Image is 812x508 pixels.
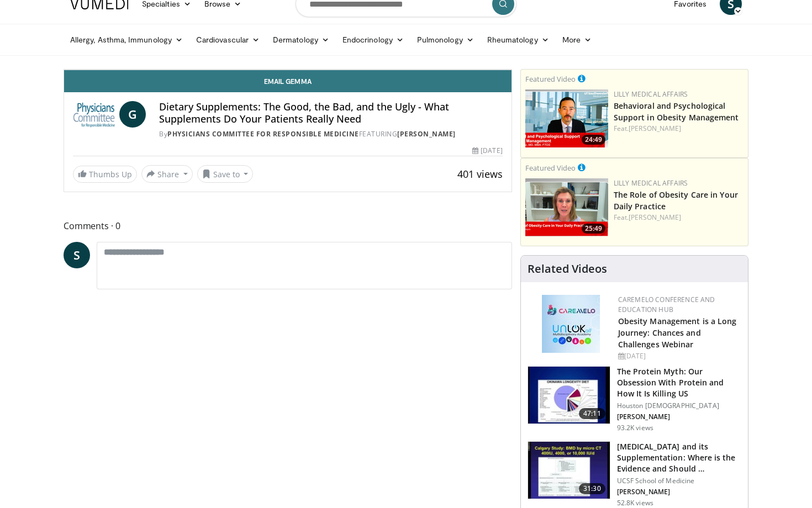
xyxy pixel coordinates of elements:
div: [DATE] [618,351,739,361]
div: [DATE] [472,146,502,156]
a: Email Gemma [64,70,512,92]
a: Lilly Medical Affairs [614,178,688,188]
a: Obesity Management is a Long Journey: Chances and Challenges Webinar [618,316,737,350]
a: Lilly Medical Affairs [614,89,688,99]
a: [PERSON_NAME] [397,129,456,139]
img: ba3304f6-7838-4e41-9c0f-2e31ebde6754.png.150x105_q85_crop-smart_upscale.png [525,89,608,147]
h3: The Protein Myth: Our Obsession With Protein and How It Is Killing US [617,366,741,399]
a: Rheumatology [481,29,556,51]
a: Allergy, Asthma, Immunology [64,29,189,51]
a: S [64,242,90,268]
h3: [MEDICAL_DATA] and its Supplementation: Where is the Evidence and Should … [617,441,741,474]
button: Save to [197,165,254,183]
span: 401 views [457,167,503,181]
a: Cardiovascular [189,29,266,51]
h4: Dietary Supplements: The Good, the Bad, and the Ugly - What Supplements Do Your Patients Really Need [159,101,502,125]
a: CaReMeLO Conference and Education Hub [618,295,715,314]
p: 52.8K views [617,499,653,507]
small: Featured Video [525,163,576,173]
img: e1208b6b-349f-4914-9dd7-f97803bdbf1d.png.150x105_q85_crop-smart_upscale.png [525,178,608,236]
a: 24:49 [525,89,608,147]
p: [PERSON_NAME] [617,412,741,421]
a: [PERSON_NAME] [629,124,681,133]
h4: Related Videos [528,262,607,276]
small: Featured Video [525,74,576,84]
img: 4bb25b40-905e-443e-8e37-83f056f6e86e.150x105_q85_crop-smart_upscale.jpg [528,442,610,499]
a: Endocrinology [336,29,410,51]
div: Feat. [614,213,744,223]
span: 25:49 [582,224,605,234]
a: 25:49 [525,178,608,236]
div: Feat. [614,124,744,134]
a: Pulmonology [410,29,481,51]
a: [PERSON_NAME] [629,213,681,222]
p: 93.2K views [617,424,653,432]
a: 31:30 [MEDICAL_DATA] and its Supplementation: Where is the Evidence and Should … UCSF School of M... [528,441,741,507]
p: Houston [DEMOGRAPHIC_DATA] [617,401,741,410]
a: The Role of Obesity Care in Your Daily Practice [614,189,738,211]
a: 47:11 The Protein Myth: Our Obsession With Protein and How It Is Killing US Houston [DEMOGRAPHIC_... [528,366,741,432]
a: Behavioral and Psychological Support in Obesity Management [614,100,739,123]
span: 47:11 [579,408,605,419]
a: Thumbs Up [73,166,137,183]
span: Comments 0 [64,219,512,233]
a: Dermatology [266,29,336,51]
a: G [119,101,146,128]
img: 45df64a9-a6de-482c-8a90-ada250f7980c.png.150x105_q85_autocrop_double_scale_upscale_version-0.2.jpg [542,295,600,353]
img: b7b8b05e-5021-418b-a89a-60a270e7cf82.150x105_q85_crop-smart_upscale.jpg [528,367,610,424]
a: More [556,29,598,51]
a: Physicians Committee for Responsible Medicine [167,129,359,139]
div: By FEATURING [159,129,502,139]
span: 31:30 [579,483,605,494]
span: 24:49 [582,135,605,145]
img: Physicians Committee for Responsible Medicine [73,101,115,128]
p: UCSF School of Medicine [617,477,741,485]
button: Share [141,165,193,183]
p: [PERSON_NAME] [617,488,741,496]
